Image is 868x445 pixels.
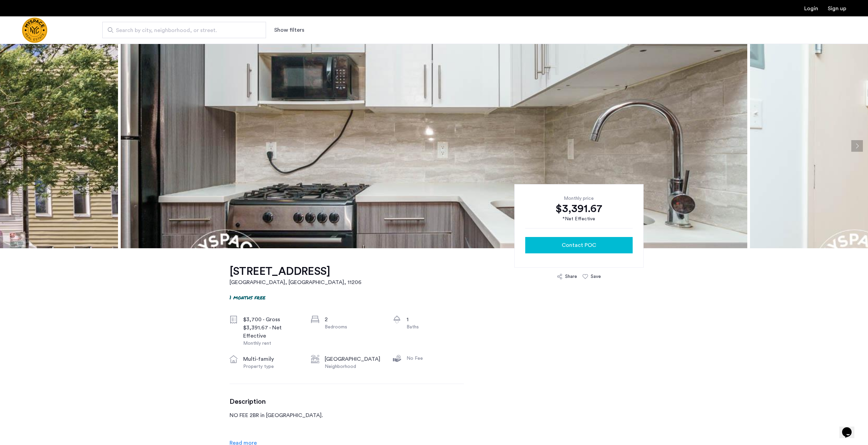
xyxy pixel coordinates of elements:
[230,411,464,436] p: NO FEE 2BR in [GEOGRAPHIC_DATA]. Large 2 Bedroom unit. Laundry in building Dishwasher Both rooms ...
[525,237,633,253] button: button
[243,355,300,363] div: multi-family
[116,26,247,34] span: Search by city, neighborhood, or street.
[243,315,300,324] div: $3,700 - Gross
[828,6,846,11] a: Registration
[565,273,577,280] div: Share
[243,340,300,347] div: Monthly rent
[407,324,464,330] div: Baths
[839,418,861,438] iframe: chat widget
[325,355,382,363] div: [GEOGRAPHIC_DATA]
[230,265,362,278] h1: [STREET_ADDRESS]
[407,315,464,324] div: 1
[525,202,633,216] div: $3,391.67
[243,324,300,340] div: $3,391.67 - Net Effective
[325,324,382,330] div: Bedrooms
[243,363,300,370] div: Property type
[5,140,17,152] button: Previous apartment
[525,195,633,202] div: Monthly price
[407,355,464,362] div: No Fee
[121,44,747,248] img: apartment
[804,6,818,11] a: Login
[230,398,464,406] h3: Description
[851,140,863,152] button: Next apartment
[102,22,266,38] input: Apartment Search
[562,241,596,249] span: Contact POC
[230,265,362,286] a: [STREET_ADDRESS][GEOGRAPHIC_DATA], [GEOGRAPHIC_DATA], 11206
[525,216,633,223] div: *Net Effective
[230,293,265,301] p: 1 months free
[591,273,601,280] div: Save
[274,26,304,34] button: Show or hide filters
[22,17,47,43] a: Cazamio Logo
[325,315,382,324] div: 2
[325,363,382,370] div: Neighborhood
[22,17,47,43] img: logo
[230,278,362,286] h2: [GEOGRAPHIC_DATA], [GEOGRAPHIC_DATA] , 11206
